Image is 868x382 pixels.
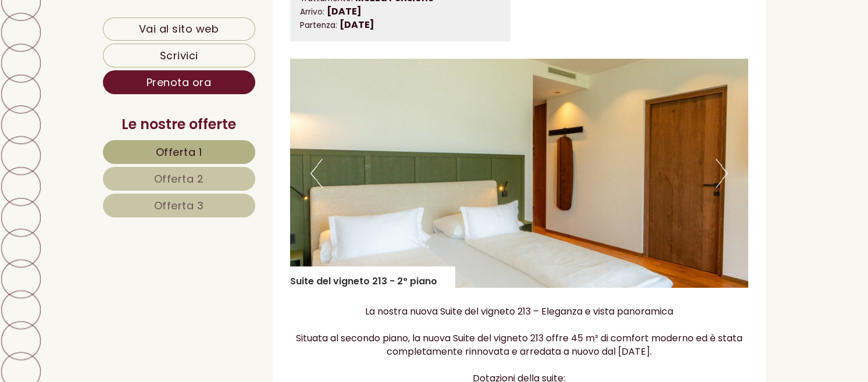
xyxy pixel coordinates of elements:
small: Arrivo: [300,6,324,17]
div: Buon giorno, come possiamo aiutarla? [9,34,197,69]
b: [DATE] [327,5,362,18]
div: Hotel Tenz [17,36,191,45]
a: Scrivici [103,44,255,67]
div: Le nostre offerte [103,115,255,134]
b: [DATE] [340,18,374,31]
button: Next [716,159,728,188]
div: Suite del vigneto 213 - 2° piano [290,266,455,288]
small: 19:59 [17,59,191,67]
span: Offerta 1 [156,145,202,159]
div: domenica [197,9,261,28]
a: Vai al sito web [103,17,255,41]
span: Offerta 2 [154,172,204,186]
a: Prenota ora [103,70,255,94]
button: Previous [310,159,323,188]
img: image [290,59,748,288]
button: Invia [397,303,459,327]
small: Partenza: [300,20,337,31]
span: Offerta 3 [154,198,204,213]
